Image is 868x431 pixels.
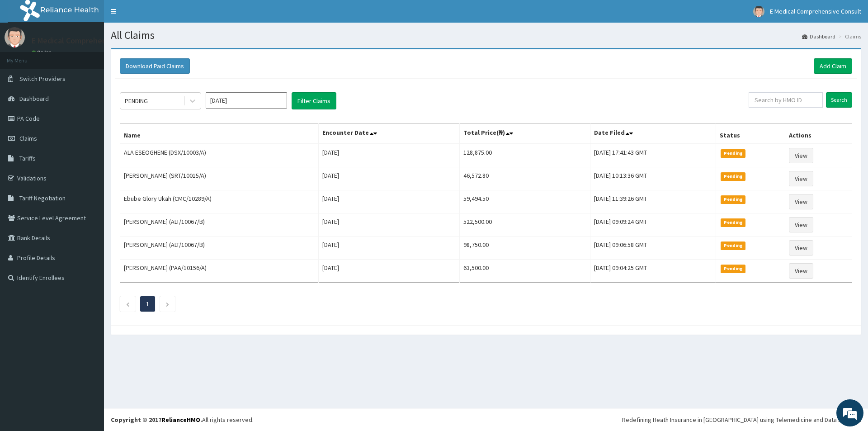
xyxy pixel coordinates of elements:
[120,58,190,74] button: Download Paid Claims
[749,92,823,108] input: Search by HMO ID
[32,49,53,56] a: Online
[318,260,459,283] td: [DATE]
[32,37,150,45] p: E Medical Comprehensive Consult
[590,144,716,167] td: [DATE] 17:41:43 GMT
[590,213,716,237] td: [DATE] 09:09:24 GMT
[721,265,745,273] span: Pending
[789,217,813,232] a: View
[789,263,813,279] a: View
[120,123,319,144] th: Name
[120,260,319,283] td: [PERSON_NAME] (PAA/10156/A)
[318,123,459,144] th: Encounter Date
[459,123,590,144] th: Total Price(₦)
[104,408,868,431] footer: All rights reserved.
[165,300,170,308] a: Next page
[19,134,37,142] span: Claims
[785,123,852,144] th: Actions
[111,416,202,424] strong: Copyright © 2017 .
[789,194,813,209] a: View
[459,237,590,260] td: 98,750.00
[120,237,319,260] td: [PERSON_NAME] (ALT/10067/B)
[318,190,459,213] td: [DATE]
[721,195,745,204] span: Pending
[459,167,590,190] td: 46,572.80
[826,92,852,108] input: Search
[19,75,66,83] span: Switch Providers
[590,237,716,260] td: [DATE] 09:06:58 GMT
[814,58,852,74] a: Add Claim
[622,415,861,424] div: Redefining Heath Insurance in [GEOGRAPHIC_DATA] using Telemedicine and Data Science!
[120,144,319,167] td: ALA ESEOGHENE (DSX/10003/A)
[318,213,459,237] td: [DATE]
[5,27,25,47] img: User Image
[459,213,590,237] td: 522,500.00
[120,167,319,190] td: [PERSON_NAME] (SRT/10015/A)
[318,167,459,190] td: [DATE]
[318,144,459,167] td: [DATE]
[120,190,319,213] td: Ebube Glory Ukah (CMC/10289/A)
[206,92,287,109] input: Select Month and Year
[459,144,590,167] td: 128,875.00
[125,96,148,105] div: PENDING
[146,300,149,308] a: Page 1 is your current page
[318,237,459,260] td: [DATE]
[590,190,716,213] td: [DATE] 11:39:26 GMT
[721,242,745,250] span: Pending
[292,92,336,109] button: Filter Claims
[126,300,130,308] a: Previous page
[459,190,590,213] td: 59,494.50
[459,260,590,283] td: 63,500.00
[789,148,813,163] a: View
[120,213,319,237] td: [PERSON_NAME] (ALT/10067/B)
[721,172,745,180] span: Pending
[721,149,745,157] span: Pending
[590,260,716,283] td: [DATE] 09:04:25 GMT
[19,194,66,202] span: Tariff Negotiation
[590,167,716,190] td: [DATE] 10:13:36 GMT
[770,7,861,15] span: E Medical Comprehensive Consult
[789,240,813,256] a: View
[753,6,764,17] img: User Image
[19,95,49,103] span: Dashboard
[789,171,813,186] a: View
[590,123,716,144] th: Date Filed
[836,33,861,40] li: Claims
[111,29,861,41] h1: All Claims
[716,123,785,144] th: Status
[802,33,835,40] a: Dashboard
[161,416,200,424] a: RelianceHMO
[721,218,745,227] span: Pending
[19,154,36,162] span: Tariffs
